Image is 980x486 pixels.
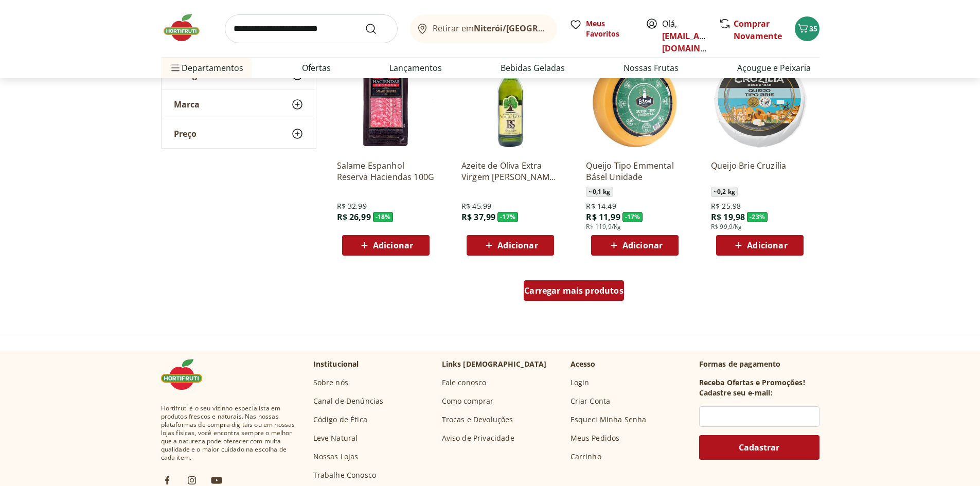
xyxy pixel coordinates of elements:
span: Carregar mais produtos [524,286,623,295]
img: Queijo Tipo Emmental Básel Unidade [586,54,684,152]
button: Submit Search [365,23,389,35]
span: Olá, [662,17,708,55]
img: Azeite de Oliva Extra Virgem Rafael Salgado 500ml [461,54,559,152]
input: search [225,14,398,43]
span: R$ 19,98 [711,211,745,223]
span: Cadastrar [739,443,779,452]
a: Sobre nós [313,377,348,388]
a: Carregar mais produtos [524,280,624,305]
span: - 17 % [622,212,643,222]
a: Como comprar [442,396,494,406]
span: Meus Favoritos [586,19,633,39]
a: [EMAIL_ADDRESS][DOMAIN_NAME] [662,30,734,54]
img: Queijo Brie Cruzília [711,54,809,152]
p: Institucional [313,359,359,369]
span: Adicionar [622,241,663,249]
a: Azeite de Oliva Extra Virgem [PERSON_NAME] 500ml [461,160,559,183]
button: Adicionar [716,235,804,256]
span: ~ 0,2 kg [711,187,738,197]
span: R$ 25,98 [711,201,741,211]
a: Trabalhe Conosco [313,470,377,480]
a: Código de Ética [313,415,367,425]
button: Adicionar [467,235,554,256]
a: Nossas Lojas [313,452,359,462]
a: Fale conosco [442,377,487,388]
p: Links [DEMOGRAPHIC_DATA] [442,359,547,369]
button: Carrinho [795,16,819,41]
span: - 18 % [373,212,394,222]
button: Retirar emNiterói/[GEOGRAPHIC_DATA] [410,14,557,43]
button: Adicionar [342,235,430,256]
img: Hortifruti [161,359,212,390]
a: Trocas e Devoluções [442,415,513,425]
span: R$ 14,49 [586,201,616,211]
p: Formas de pagamento [699,359,819,369]
span: R$ 119,9/Kg [586,223,621,231]
span: Marca [174,99,200,110]
span: Retirar em [433,24,546,33]
button: Preço [162,119,316,148]
span: - 17 % [497,212,518,222]
button: Cadastrar [699,435,819,460]
button: Menu [169,56,182,80]
a: Açougue e Peixaria [737,62,811,74]
a: Lançamentos [389,62,442,74]
a: Canal de Denúncias [313,396,384,406]
h3: Receba Ofertas e Promoções! [699,377,805,388]
a: Leve Natural [313,433,358,443]
a: Salame Espanhol Reserva Haciendas 100G [337,160,435,183]
span: Hortifruti é o seu vizinho especialista em produtos frescos e naturais. Nas nossas plataformas de... [161,404,297,462]
a: Queijo Brie Cruzília [711,160,809,183]
a: Login [571,377,590,388]
span: 35 [809,24,817,33]
span: R$ 45,99 [461,201,491,211]
a: Carrinho [571,452,601,462]
b: Niterói/[GEOGRAPHIC_DATA] [474,23,591,34]
a: Queijo Tipo Emmental Básel Unidade [586,160,684,183]
h3: Cadastre seu e-mail: [699,388,773,398]
span: Departamentos [169,56,243,80]
span: R$ 37,99 [461,211,495,223]
span: Adicionar [497,241,538,249]
a: Esqueci Minha Senha [571,415,647,425]
a: Bebidas Geladas [501,62,565,74]
a: Comprar Novamente [734,18,782,42]
img: Salame Espanhol Reserva Haciendas 100G [337,54,435,152]
a: Meus Favoritos [569,19,633,39]
a: Meus Pedidos [571,433,620,443]
p: Acesso [571,359,596,369]
span: R$ 26,99 [337,211,371,223]
button: Adicionar [591,235,679,256]
a: Criar Conta [571,396,611,406]
button: Marca [162,90,316,119]
span: Adicionar [747,241,787,249]
span: R$ 32,99 [337,201,367,211]
a: Ofertas [302,62,331,74]
span: R$ 11,99 [586,211,620,223]
span: Adicionar [373,241,413,249]
span: R$ 99,9/Kg [711,223,742,231]
a: Aviso de Privacidade [442,433,514,443]
span: Preço [174,129,197,139]
a: Nossas Frutas [623,62,679,74]
span: ~ 0,1 kg [586,187,613,197]
img: Hortifruti [161,12,212,43]
span: - 23 % [747,212,768,222]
